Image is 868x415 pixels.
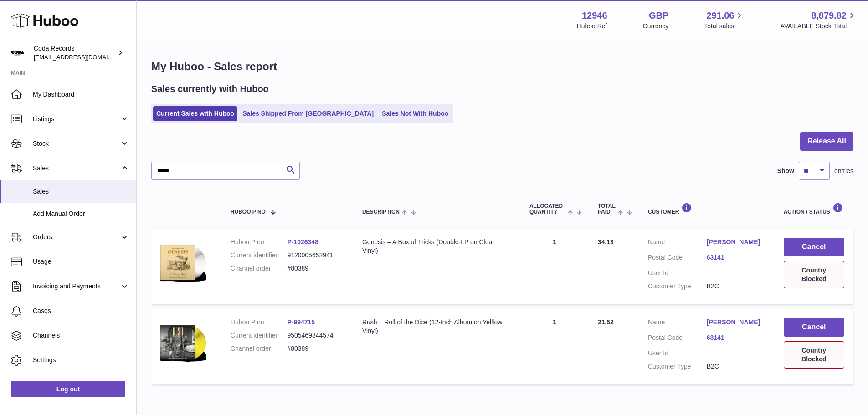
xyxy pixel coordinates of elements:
dd: B2C [707,362,765,371]
h2: Sales currently with Huboo [151,83,269,95]
span: [EMAIL_ADDRESS][DOMAIN_NAME] [34,53,134,61]
div: Coda Records [34,44,116,61]
span: Huboo P no [231,209,266,215]
a: Current Sales with Huboo [153,106,237,121]
dt: Current identifier [231,331,288,340]
dt: User Id [648,349,707,358]
img: haz@pcatmedia.com [11,46,25,60]
span: ALLOCATED Quantity [529,203,565,215]
a: 63141 [707,253,765,262]
a: 8,879.82 AVAILABLE Stock Total [780,10,857,31]
dd: 9120005652941 [287,251,344,260]
span: Channels [33,331,129,340]
div: Rush – Roll of the Dice (12-Inch Album on Yelllow Vinyl) [362,318,511,335]
div: Customer [648,203,765,215]
a: P-994715 [287,318,315,326]
span: 34.13 [598,238,614,246]
a: [PERSON_NAME] [707,238,765,246]
dt: Customer Type [648,282,707,291]
button: Cancel [784,318,844,337]
div: Currency [643,22,669,31]
span: 21.52 [598,318,614,326]
h1: My Huboo - Sales report [151,59,853,74]
dt: Channel order [231,264,288,273]
span: Description [362,209,400,215]
dt: Name [648,238,707,249]
a: Sales Shipped From [GEOGRAPHIC_DATA] [239,106,377,121]
span: Settings [33,356,129,364]
a: P-1026348 [287,238,318,246]
a: Log out [11,381,125,397]
a: 63141 [707,333,765,342]
a: 291.06 Total sales [704,10,745,31]
span: Total sales [704,22,745,31]
dt: Postal Code [648,333,707,344]
dd: #80389 [287,264,344,273]
img: 129461719579429.png [160,318,206,367]
dt: Postal Code [648,253,707,264]
a: [PERSON_NAME] [707,318,765,327]
dd: #80389 [287,344,344,353]
span: Cases [33,307,129,315]
span: Sales [33,187,129,196]
dt: Huboo P no [231,238,288,246]
div: Huboo Ref [577,22,607,31]
dt: Huboo P no [231,318,288,327]
span: Add Manual Order [33,210,129,218]
dt: Customer Type [648,362,707,371]
span: Total paid [598,203,616,215]
span: AVAILABLE Stock Total [780,22,857,31]
div: Country Blocked [784,341,844,369]
span: My Dashboard [33,90,129,99]
dt: Channel order [231,344,288,353]
span: Orders [33,233,120,241]
span: Sales [33,164,120,173]
dt: Name [648,318,707,329]
label: Show [777,167,794,175]
span: Invoicing and Payments [33,282,120,291]
div: Country Blocked [784,261,844,288]
a: Sales Not With Huboo [379,106,452,121]
dt: Current identifier [231,251,288,260]
dt: User Id [648,269,707,277]
button: Release All [800,132,853,151]
td: 1 [520,309,589,384]
strong: GBP [649,10,668,22]
strong: 12946 [582,10,607,22]
span: Usage [33,257,129,266]
span: 8,879.82 [811,10,847,22]
div: Action / Status [784,203,844,215]
span: 291.06 [706,10,734,22]
div: Genesis – A Box of Tricks (Double-LP on Clear Vinyl) [362,238,511,255]
span: Stock [33,139,120,148]
dd: 9505469844574 [287,331,344,340]
span: entries [834,167,853,175]
button: Cancel [784,238,844,256]
dd: B2C [707,282,765,291]
img: 129461734883227.png [160,238,206,287]
span: Listings [33,115,120,123]
td: 1 [520,229,589,304]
